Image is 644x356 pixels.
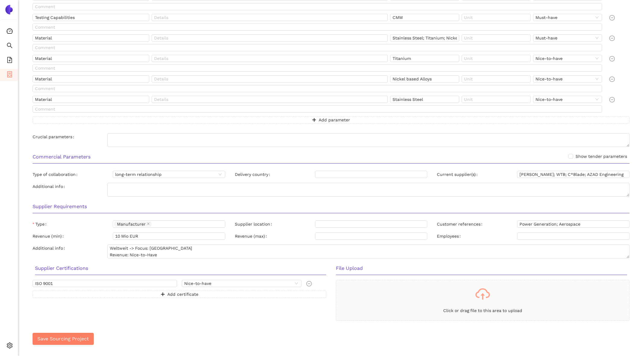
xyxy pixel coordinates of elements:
button: plusAdd certificate [33,291,326,298]
span: plus [161,292,165,297]
input: Comment [33,105,602,113]
span: Nice-to-have [184,280,299,287]
span: close [147,222,150,226]
input: Employees [517,233,630,240]
input: Value [390,34,459,42]
span: minus-circle [609,36,615,41]
span: minus-circle [609,77,615,82]
span: minus-circle [609,15,615,20]
label: Delivery country [235,171,273,178]
input: Current supplier(s) [517,171,630,178]
input: Revenue (min) [113,233,225,240]
input: Value [390,14,459,21]
span: minus-circle [609,97,615,102]
label: Current supplier(s) [437,171,480,178]
span: Add parameter [319,117,350,123]
button: plusAdd parameter [33,116,630,123]
h3: File Upload [336,264,627,272]
span: cloud-uploadClick or drag file to this area to upload [336,280,629,320]
textarea: Crucial parameters [107,133,630,147]
label: Supplier location [235,220,274,228]
span: Must-have [535,14,600,21]
span: cloud-upload [475,287,490,301]
span: setting [7,340,13,352]
h3: Commercial Parameters [33,153,630,161]
textarea: Additional info [107,183,630,197]
input: Comment [33,85,602,92]
p: Click or drag file to this area to upload [336,307,629,314]
span: container [7,69,13,81]
span: Nice-to-have [535,76,600,82]
input: Comment [33,64,602,72]
input: Unit [462,55,531,62]
input: Details [152,14,387,21]
img: Logo [4,5,14,14]
label: Employees [437,233,463,240]
input: Details [152,75,387,83]
h3: Supplier Requirements [33,203,630,211]
span: dashboard [7,26,13,38]
input: Revenue (max) [315,233,428,240]
input: Details [152,55,387,62]
span: Add certificate [167,291,198,298]
input: Value [390,96,459,103]
input: Name [33,75,149,83]
input: Details [152,96,387,103]
input: Comment [33,3,602,10]
span: Must-have [535,35,600,41]
span: minus-circle [609,56,615,61]
span: Manufacturer [117,222,146,226]
label: Additional info [33,183,67,190]
input: Name [33,14,149,21]
input: Unit [462,96,531,103]
input: Customer references [517,220,630,228]
input: Value [390,55,459,62]
span: minus-circle [306,281,312,286]
span: plus [312,118,316,123]
input: Unit [462,14,531,21]
span: long-term relationship [115,171,223,178]
input: Unit [462,34,531,42]
input: Comment [33,44,602,51]
input: Comment [33,23,602,31]
textarea: Additional info [107,245,630,258]
label: Type of collaboration [33,171,80,178]
h3: Supplier Certifications [35,264,326,272]
label: Type [33,220,49,228]
span: Show tender parameters [573,153,630,160]
span: search [7,40,13,52]
span: Nice-to-have [535,96,600,103]
label: Revenue (min) [33,233,66,240]
label: Revenue (max) [235,233,269,240]
button: Save Sourcing Project [33,333,94,345]
label: Additional info [33,245,67,252]
input: Name [33,34,149,42]
input: Value [390,75,459,83]
label: Crucial parameters [33,133,77,140]
span: Nice-to-have [535,55,600,62]
label: Customer references [437,220,485,228]
input: Name [33,55,149,62]
span: file-add [7,55,13,67]
input: Unit [462,75,531,83]
span: Save Sourcing Project [37,335,89,342]
span: Manufacturer [114,222,151,226]
input: Details [152,34,387,42]
input: Name [33,96,149,103]
input: Name, e.g. ISO 9001 or RoHS [33,280,177,287]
